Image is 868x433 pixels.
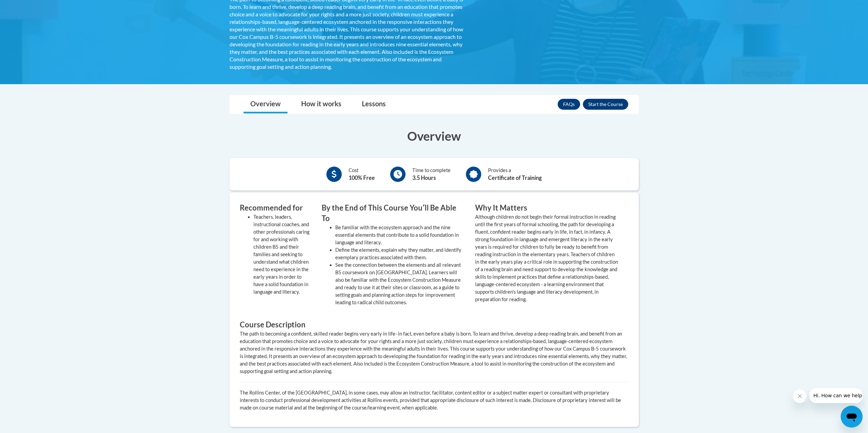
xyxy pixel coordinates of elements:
b: 100% Free [349,174,375,181]
h3: Overview [230,127,639,144]
h3: Why It Matters [475,203,618,213]
span: Hi. How can we help? [4,5,55,10]
div: Cost [349,167,375,182]
iframe: Message from company [809,388,863,403]
li: Teachers, leaders, instructional coaches, and other professionals caring for and working with chi... [253,213,311,296]
li: Be familiar with the ecosystem approach and the nine essential elements that contribute to a soli... [335,224,465,246]
h3: Recommended for [240,203,311,213]
div: Time to complete [412,167,451,182]
value: Although children do not begin their formal instruction in reading until the first years of forma... [475,214,618,302]
a: How it works [294,95,348,113]
b: Certificate of Training [488,174,542,181]
b: 3.5 Hours [412,174,436,181]
iframe: Close message [793,389,807,403]
li: Define the elements, explain why they matter, and identify exemplary practices associated with them. [335,246,465,261]
p: The Rollins Center, of the [GEOGRAPHIC_DATA], in some cases, may allow an instructor, facilitator... [240,389,629,412]
li: See the connection between the elements and all relevant B5 coursework on [GEOGRAPHIC_DATA]. Lear... [335,261,465,306]
button: Enroll [583,99,628,110]
div: The path to becoming a confident, skilled reader begins very early in life- in fact, even before ... [240,330,629,375]
a: Overview [244,95,288,113]
h3: Course Description [240,320,629,330]
a: FAQs [558,99,580,110]
div: Provides a [488,167,542,182]
h3: By the End of This Course Youʹll Be Able To [322,203,465,224]
iframe: Button to launch messaging window [841,406,863,428]
a: Lessons [355,95,393,113]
